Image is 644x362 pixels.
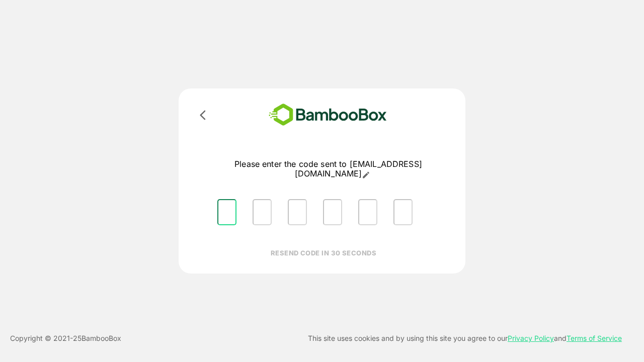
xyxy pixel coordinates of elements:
p: Copyright © 2021- 25 BambooBox [10,332,121,344]
a: Terms of Service [567,334,622,342]
p: Please enter the code sent to [EMAIL_ADDRESS][DOMAIN_NAME] [209,159,447,179]
p: This site uses cookies and by using this site you agree to our and [308,332,622,344]
input: Please enter OTP character 1 [217,199,236,225]
input: Please enter OTP character 5 [358,199,377,225]
input: Please enter OTP character 4 [323,199,342,225]
input: Please enter OTP character 3 [288,199,307,225]
img: bamboobox [254,101,401,129]
input: Please enter OTP character 2 [253,199,272,225]
input: Please enter OTP character 6 [393,199,413,225]
a: Privacy Policy [508,334,554,342]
